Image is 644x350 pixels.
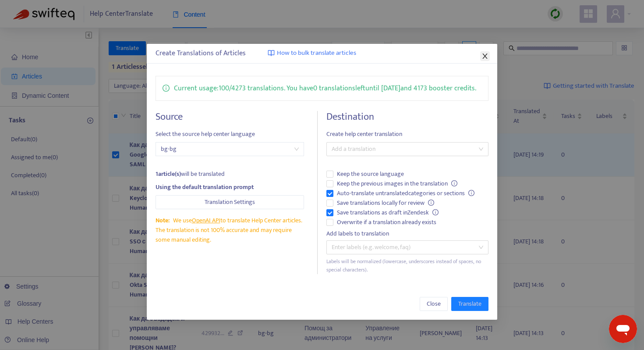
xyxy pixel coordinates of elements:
div: will be translated [156,169,304,179]
span: How to bulk translate articles [277,48,356,58]
div: Add labels to translation [326,229,488,239]
span: info-circle [163,83,170,92]
span: Keep the source language [333,169,407,179]
div: Labels will be normalized (lowercase, underscores instead of spaces, no special characters). [326,257,488,274]
span: Close [427,299,441,309]
p: Current usage: 100 / 4273 translations . You have 0 translations left until [DATE] and 4173 boost... [174,83,476,94]
a: How to bulk translate articles [268,48,356,58]
span: close [481,53,488,60]
span: info-circle [428,200,434,206]
span: Save translations locally for review [333,198,438,208]
button: Translation Settings [156,195,304,209]
a: OpenAI API [192,215,220,225]
button: Close [480,51,490,61]
span: info-circle [432,209,439,215]
span: Keep the previous images in the translation [333,179,461,189]
button: Close [420,297,448,311]
div: Using the default translation prompt [156,182,304,192]
span: info-circle [468,190,474,196]
span: Save translations as draft in Zendesk [333,208,442,218]
h4: Source [156,111,304,123]
div: We use to translate Help Center articles. The translation is not 100% accurate and may require so... [156,216,304,245]
span: Note: [156,215,170,225]
span: Translation Settings [205,197,255,207]
span: Select the source help center language [156,129,304,139]
div: Create Translations of Articles [156,48,488,59]
h4: Destination [326,111,488,123]
iframe: Botón para iniciar la ventana de mensajería [609,315,637,343]
button: Translate [451,297,488,311]
span: Overwrite if a translation already exists [333,218,440,227]
strong: 1 article(s) [156,169,181,179]
span: info-circle [451,180,457,186]
span: bg-bg [161,143,299,156]
span: Auto-translate untranslated categories or sections [333,189,478,198]
span: Create help center translation [326,129,488,139]
img: image-link [268,50,275,57]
